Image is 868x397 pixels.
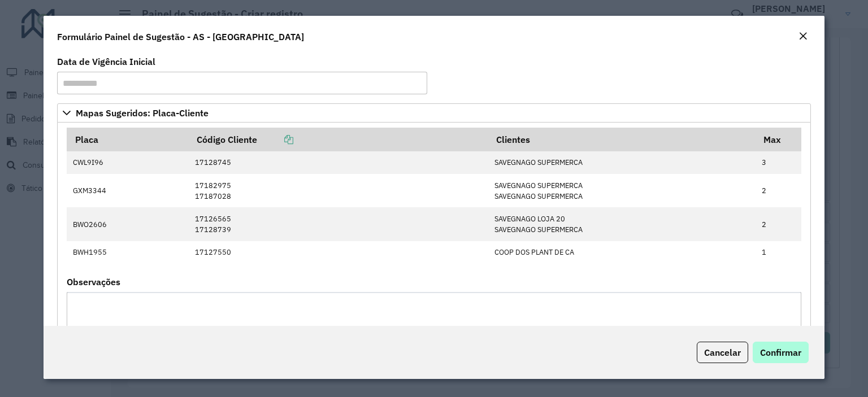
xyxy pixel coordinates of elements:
label: Observações [67,275,120,289]
th: Clientes [489,128,756,151]
a: Mapas Sugeridos: Placa-Cliente [57,103,811,123]
a: Copiar [257,134,293,145]
td: BWO2606 [67,207,189,241]
th: Placa [67,128,189,151]
td: COOP DOS PLANT DE CA [489,241,756,264]
span: Confirmar [760,347,801,358]
td: 2 [756,174,801,207]
td: 3 [756,151,801,174]
td: 17182975 17187028 [189,174,489,207]
td: 2 [756,207,801,241]
td: SAVEGNAGO LOJA 20 SAVEGNAGO SUPERMERCA [489,207,756,241]
td: 17126565 17128739 [189,207,489,241]
button: Cancelar [697,342,748,363]
td: SAVEGNAGO SUPERMERCA SAVEGNAGO SUPERMERCA [489,174,756,207]
td: SAVEGNAGO SUPERMERCA [489,151,756,174]
em: Fechar [798,32,808,41]
td: 17127550 [189,241,489,264]
h4: Formulário Painel de Sugestão - AS - [GEOGRAPHIC_DATA] [57,30,304,43]
th: Código Cliente [189,128,489,151]
span: Cancelar [704,347,741,358]
td: BWH1955 [67,241,189,264]
th: Max [756,128,801,151]
label: Data de Vigência Inicial [57,55,155,68]
button: Confirmar [753,342,809,363]
td: CWL9I96 [67,151,189,174]
button: Close [795,29,811,44]
span: Mapas Sugeridos: Placa-Cliente [76,108,209,117]
td: 1 [756,241,801,264]
td: 17128745 [189,151,489,174]
td: GXM3344 [67,174,189,207]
